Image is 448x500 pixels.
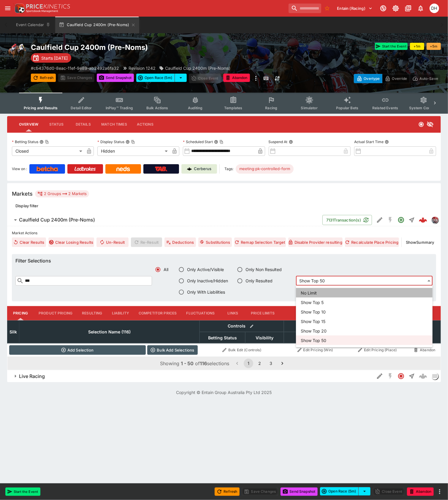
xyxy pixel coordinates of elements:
[296,326,433,336] li: Show Top 20
[296,288,433,298] li: No Limit
[296,307,433,317] li: Show Top 10
[296,317,433,326] li: Show Top 15
[296,298,433,307] li: Show Top 5
[296,336,433,345] li: Show Top 50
